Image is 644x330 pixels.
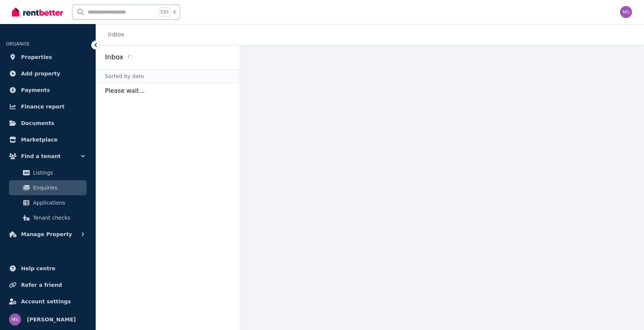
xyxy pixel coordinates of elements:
[6,149,90,164] button: Find a tenant
[105,52,123,62] h2: Inbox
[21,152,61,161] span: Find a tenant
[6,50,90,65] a: Properties
[21,69,60,78] span: Add property
[21,297,71,306] span: Account settings
[21,280,62,289] span: Refer a friend
[6,116,90,131] a: Documents
[620,6,632,18] img: Mark Stariha
[33,198,84,207] span: Applications
[6,99,90,114] a: Finance report
[6,227,90,242] button: Manage Property
[96,83,240,98] p: Please wait...
[6,83,90,98] a: Payments
[27,315,76,324] span: [PERSON_NAME]
[33,213,84,222] span: Tenant checks
[173,9,176,15] span: k
[21,230,72,239] span: Manage Property
[108,31,125,38] a: Inbox
[21,119,54,128] span: Documents
[96,24,134,45] nav: Breadcrumb
[9,165,87,180] a: Listings
[21,135,57,144] span: Marketplace
[21,264,56,273] span: Help centre
[6,132,90,147] a: Marketplace
[6,261,90,276] a: Help centre
[33,183,84,192] span: Enquiries
[159,7,170,17] span: Ctrl
[9,180,87,195] a: Enquiries
[33,168,84,177] span: Listings
[6,41,30,47] span: ORGANISE
[6,66,90,81] a: Add property
[21,86,50,95] span: Payments
[21,53,52,62] span: Properties
[6,277,90,292] a: Refer a friend
[9,210,87,225] a: Tenant checks
[21,102,65,111] span: Finance report
[9,313,21,325] img: Mark Stariha
[9,195,87,210] a: Applications
[12,6,63,18] img: RentBetter
[6,294,90,309] a: Account settings
[96,69,240,83] div: Sorted by date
